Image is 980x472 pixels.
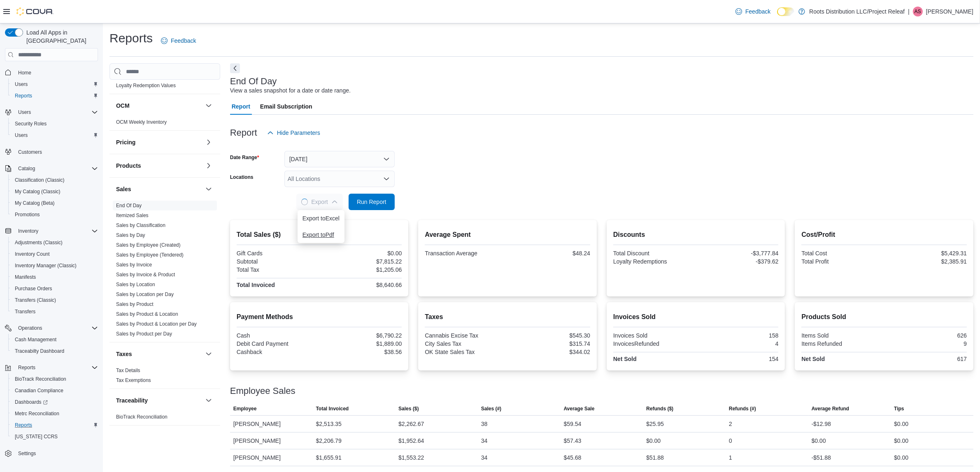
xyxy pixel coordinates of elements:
div: $344.02 [509,349,590,355]
h2: Invoices Sold [613,312,779,322]
a: Customers [15,147,45,157]
span: AS [915,7,921,16]
div: 4 [698,340,779,347]
span: My Catalog (Beta) [15,200,55,206]
button: LoadingExport [296,194,342,210]
a: Dashboards [8,396,101,408]
span: Home [15,67,98,77]
div: $48.24 [509,250,590,257]
strong: Net Sold [613,356,637,362]
span: Transfers [12,307,98,317]
button: Pricing [204,137,214,147]
span: Report [232,98,250,115]
div: Items Sold [801,332,882,339]
span: Tax Details [116,367,140,374]
button: Metrc Reconciliation [8,408,101,419]
div: [PERSON_NAME] [230,416,313,432]
button: Open list of options [383,176,390,182]
div: Cash [237,332,318,339]
h2: Discounts [613,230,779,240]
div: Sales [109,201,220,342]
button: Users [2,106,101,118]
div: Loyalty [109,71,220,94]
div: $0.00 [812,436,826,446]
span: BioTrack Reconciliation [15,376,66,382]
span: Transfers [15,308,35,315]
button: Reports [8,419,101,431]
a: Sales by Location [116,282,155,287]
span: Traceabilty Dashboard [12,346,98,356]
h2: Cost/Profit [801,230,967,240]
span: Users [12,130,98,140]
span: Export to Excel [303,215,340,222]
button: Security Roles [8,118,101,130]
span: Manifests [15,274,36,280]
span: Users [15,107,98,117]
a: Settings [15,449,39,458]
span: Refunds ($) [646,405,673,412]
button: OCM [116,102,202,110]
h2: Total Sales ($) [237,230,402,240]
div: Total Cost [801,250,882,257]
button: Settings [2,447,101,459]
button: Inventory [2,225,101,237]
button: Users [8,79,101,90]
span: Refunds (#) [729,405,756,412]
span: Run Report [357,198,386,206]
span: Operations [15,323,98,333]
button: OCM [204,101,214,111]
span: Average Refund [812,405,850,412]
span: Email Subscription [260,98,312,115]
a: BioTrack Reconciliation [12,374,70,384]
button: Users [15,107,34,117]
span: Sales by Product [116,301,154,308]
button: Run Report [349,194,395,210]
a: Sales by Employee (Tendered) [116,252,184,258]
button: Users [8,130,101,141]
h2: Payment Methods [237,312,402,322]
div: $5,429.31 [886,250,967,257]
span: Sales by Product per Day [116,331,172,337]
button: Reports [15,363,39,373]
span: Sales (#) [481,405,501,412]
a: OCM Weekly Inventory [116,119,167,125]
div: [PERSON_NAME] [230,433,313,449]
h3: Taxes [116,350,132,358]
div: $0.00 [321,250,402,257]
button: Catalog [2,163,101,174]
span: Metrc Reconciliation [12,409,98,419]
div: [PERSON_NAME] [230,449,313,466]
h3: Report [230,128,257,138]
span: Canadian Compliance [12,386,98,396]
div: $0.00 [894,419,908,429]
div: Total Profit [801,258,882,265]
a: Transfers (Classic) [12,295,59,305]
span: Loading [300,198,309,206]
span: Inventory Manager (Classic) [12,261,98,271]
button: Transfers [8,306,101,317]
div: $57.43 [564,436,582,446]
button: [US_STATE] CCRS [8,431,101,442]
div: City Sales Tax [425,340,506,347]
span: Users [15,81,28,88]
a: My Catalog (Classic) [12,187,64,197]
div: $1,952.64 [398,436,424,446]
a: Sales by Product [116,301,154,307]
button: Canadian Compliance [8,385,101,396]
button: Sales [116,185,202,193]
span: Inventory Count [12,249,98,259]
a: Sales by Location per Day [116,292,174,297]
a: Classification (Classic) [12,175,68,185]
div: $2,206.79 [316,436,341,446]
span: Adjustments (Classic) [12,238,98,248]
span: Canadian Compliance [15,387,63,394]
span: Catalog [18,165,35,172]
a: [US_STATE] CCRS [12,432,61,442]
span: Inventory Manager (Classic) [15,262,77,269]
span: Transfers (Classic) [15,297,56,303]
a: Reports [12,420,35,430]
span: Reports [12,420,98,430]
span: Load All Apps in [GEOGRAPHIC_DATA] [23,28,98,45]
div: 9 [886,340,967,347]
